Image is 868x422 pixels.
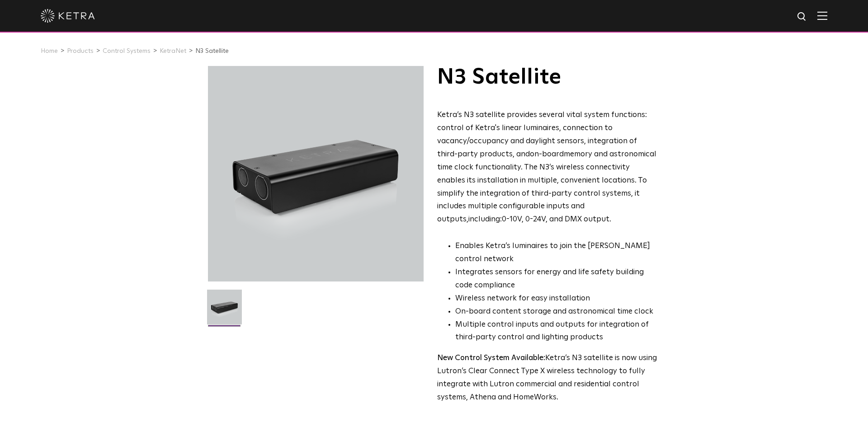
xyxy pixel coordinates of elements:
[797,11,808,23] img: search icon
[455,266,657,292] li: Integrates sensors for energy and life safety building code compliance
[530,150,564,158] g: on-board
[437,352,657,404] p: Ketra’s N3 satellite is now using Lutron’s Clear Connect Type X wireless technology to fully inte...
[437,109,657,226] p: Ketra’s N3 satellite provides several vital system functions: control of Ketra's linear luminaire...
[103,48,151,54] a: Control Systems
[455,292,657,305] li: Wireless network for easy installation
[455,305,657,319] li: On-board content storage and astronomical time clock
[67,48,94,54] a: Products
[195,48,229,54] a: N3 Satellite
[437,66,657,89] h1: N3 Satellite
[455,319,657,345] li: Multiple control inputs and outputs for integration of third-party control and lighting products
[41,48,58,54] a: Home
[41,9,95,23] img: ketra-logo-2019-white
[207,290,242,331] img: N3-Controller-2021-Web-Square
[160,48,186,54] a: KetraNet
[455,240,657,266] li: Enables Ketra’s luminaires to join the [PERSON_NAME] control network
[468,216,502,223] g: including:
[437,354,545,362] strong: New Control System Available:
[817,11,827,20] img: Hamburger%20Nav.svg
